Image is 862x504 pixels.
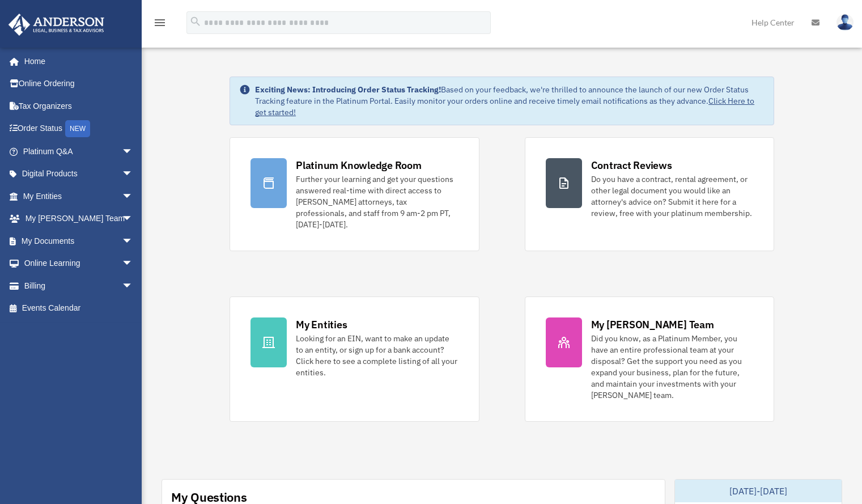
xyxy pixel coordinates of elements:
div: Do you have a contract, rental agreement, or other legal document you would like an attorney's ad... [591,173,753,219]
a: Contract Reviews Do you have a contract, rental agreement, or other legal document you would like... [525,137,774,251]
div: Contract Reviews [591,158,672,172]
a: Online Learningarrow_drop_down [8,252,150,275]
a: My Entities Looking for an EIN, want to make an update to an entity, or sign up for a bank accoun... [230,297,479,422]
a: Tax Organizers [8,95,150,117]
span: arrow_drop_down [122,185,145,208]
strong: Exciting News: Introducing Order Status Tracking! [255,84,441,95]
a: My Entitiesarrow_drop_down [8,185,150,207]
a: Events Calendar [8,297,150,320]
div: Based on your feedback, we're thrilled to announce the launch of our new Order Status Tracking fe... [255,84,765,118]
a: My [PERSON_NAME] Team Did you know, as a Platinum Member, you have an entire professional team at... [525,297,774,422]
img: Anderson Advisors Platinum Portal [5,14,108,36]
a: Order StatusNEW [8,117,150,141]
a: Click Here to get started! [255,96,754,117]
i: search [189,15,202,28]
span: arrow_drop_down [122,252,145,276]
span: arrow_drop_down [122,274,145,298]
img: User Pic [836,14,853,31]
a: My Documentsarrow_drop_down [8,230,150,252]
span: arrow_drop_down [122,207,145,231]
a: menu [153,20,167,29]
a: Home [8,50,145,73]
a: Platinum Q&Aarrow_drop_down [8,140,150,163]
a: Online Ordering [8,73,150,95]
div: Platinum Knowledge Room [296,158,422,172]
a: My [PERSON_NAME] Teamarrow_drop_down [8,207,150,230]
a: Platinum Knowledge Room Further your learning and get your questions answered real-time with dire... [230,137,479,251]
span: arrow_drop_down [122,140,145,163]
span: arrow_drop_down [122,230,145,253]
div: Looking for an EIN, want to make an update to an entity, or sign up for a bank account? Click her... [296,333,458,378]
div: My [PERSON_NAME] Team [591,317,714,332]
i: menu [153,16,167,29]
a: Billingarrow_drop_down [8,274,150,297]
div: [DATE]-[DATE] [675,480,842,502]
div: Did you know, as a Platinum Member, you have an entire professional team at your disposal? Get th... [591,333,753,401]
div: Further your learning and get your questions answered real-time with direct access to [PERSON_NAM... [296,173,458,230]
span: arrow_drop_down [122,163,145,186]
div: NEW [65,120,90,137]
div: My Entities [296,317,347,332]
a: Digital Productsarrow_drop_down [8,163,150,185]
